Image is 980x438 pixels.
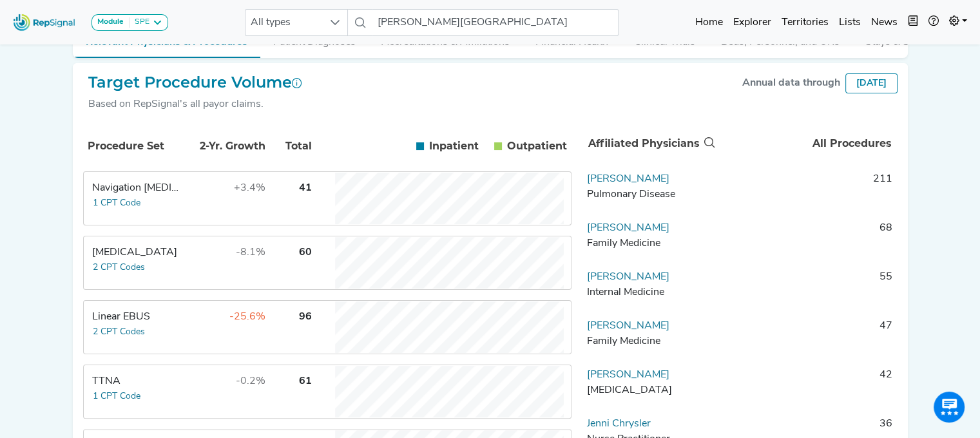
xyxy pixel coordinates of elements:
[587,236,712,251] div: Family Medicine
[507,138,567,154] span: Outpatient
[130,17,149,28] div: SPE
[587,187,712,202] div: Pulmonary Disease
[97,18,124,26] strong: Module
[834,10,866,35] a: Lists
[92,389,141,404] button: 1 CPT Code
[92,374,180,389] div: TTNA
[717,318,898,357] td: 47
[845,73,898,93] div: [DATE]
[587,223,669,233] a: [PERSON_NAME]
[582,122,718,165] th: Affiliated Physicians
[236,247,265,258] span: -8.1%
[717,367,898,406] td: 42
[245,10,323,35] span: All types
[86,124,182,168] th: Procedure Set
[299,247,312,258] span: 60
[92,325,146,339] button: 2 CPT Codes
[587,383,712,398] div: Radiation Oncology
[587,174,669,184] a: [PERSON_NAME]
[587,370,669,380] a: [PERSON_NAME]
[92,245,180,260] div: Transbronchial Biopsy
[587,272,669,282] a: [PERSON_NAME]
[236,376,265,386] span: -0.2%
[299,183,312,193] span: 41
[92,180,180,196] div: Navigation Bronchoscopy
[742,75,840,91] div: Annual data through
[587,419,651,429] a: Jenni Chrysler
[587,321,669,331] a: [PERSON_NAME]
[92,309,180,325] div: Linear EBUS
[717,171,898,210] td: 211
[92,260,146,275] button: 2 CPT Codes
[728,10,776,35] a: Explorer
[717,269,898,308] td: 55
[587,334,712,349] div: Family Medicine
[866,10,903,35] a: News
[690,10,728,35] a: Home
[269,124,314,168] th: Total
[717,220,898,259] td: 68
[903,10,923,35] button: Intel Book
[91,14,168,31] button: ModuleSPE
[429,138,479,154] span: Inpatient
[299,312,312,322] span: 96
[718,122,897,165] th: All Procedures
[299,376,312,386] span: 61
[776,10,834,35] a: Territories
[372,9,619,36] input: Search a physician or facility
[229,312,265,322] span: -25.6%
[88,97,302,112] div: Based on RepSignal's all payor claims.
[184,124,267,168] th: 2-Yr. Growth
[88,73,302,92] h2: Target Procedure Volume
[234,183,265,193] span: +3.4%
[587,285,712,300] div: Internal Medicine
[92,196,141,211] button: 1 CPT Code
